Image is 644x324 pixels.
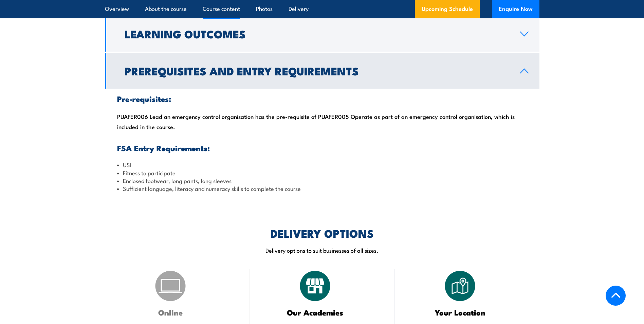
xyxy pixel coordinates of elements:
li: Fitness to participate [117,169,527,177]
a: Prerequisites and Entry Requirements [105,53,539,89]
li: Enclosed footwear, long pants, long sleeves [117,177,527,184]
a: Learning Outcomes [105,16,539,52]
div: PUAFER006 Lead an emergency control organisation has the pre-requisite of PUAFER005 Operate as pa... [105,89,539,199]
h3: Your Location [411,308,509,316]
li: Sufficient language, literacy and numeracy skills to complete the course [117,184,527,192]
h3: FSA Entry Requirements: [117,144,527,152]
h3: Pre-requisites: [117,95,527,103]
h2: Learning Outcomes [125,29,509,38]
h3: Our Academies [266,308,364,316]
h2: Prerequisites and Entry Requirements [125,66,509,75]
li: USI [117,161,527,168]
p: Delivery options to suit businesses of all sizes. [105,246,539,254]
h3: Online [122,308,219,316]
h2: DELIVERY OPTIONS [271,228,374,238]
